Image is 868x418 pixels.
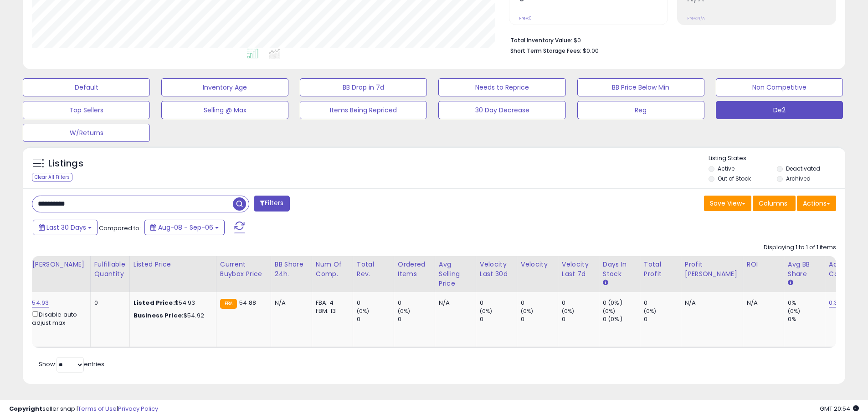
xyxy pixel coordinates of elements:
span: $0.00 [583,46,599,55]
div: BB Share 24h. [275,260,308,279]
div: Num of Comp. [316,260,349,279]
span: 54.88 [239,298,256,307]
div: FBA: 4 [316,299,346,307]
button: Filters [254,196,289,212]
div: $54.92 [134,312,209,320]
div: 0 [480,315,517,323]
button: Aug-08 - Sep-06 [144,220,225,235]
div: 0 [480,299,517,307]
button: Columns [753,196,796,211]
div: 0 [562,299,599,307]
div: FBM: 13 [316,307,346,315]
div: Ordered Items [398,260,431,279]
b: Business Price: [134,311,184,320]
small: (0%) [644,307,657,315]
div: 0 [398,299,435,307]
div: Avg Selling Price [439,260,472,288]
b: Total Inventory Value: [510,36,572,44]
button: 30 Day Decrease [438,101,565,119]
label: Out of Stock [718,175,751,182]
div: Velocity [521,260,554,269]
div: Clear All Filters [32,173,72,181]
small: (0%) [562,307,575,315]
button: Selling @ Max [161,101,288,119]
small: (0%) [398,307,411,315]
div: Disable auto adjust max [32,309,83,327]
span: Columns [759,199,787,208]
div: 0 [562,315,599,323]
div: Total Profit [644,260,677,279]
span: Compared to: [99,224,141,232]
div: N/A [685,299,736,307]
label: Archived [786,175,811,182]
div: Current Buybox Price [220,260,267,279]
label: Active [718,165,734,172]
div: 0 (0%) [603,299,640,307]
button: Reg [577,101,704,119]
button: De2 [716,101,843,119]
small: (0%) [480,307,493,315]
strong: Copyright [9,404,42,413]
div: Velocity Last 7d [562,260,595,279]
div: $54.93 [134,299,209,307]
div: Additional Cost [829,260,862,279]
small: (0%) [521,307,534,315]
a: 0.31 [829,298,840,307]
span: Show: entries [39,360,104,368]
small: (0%) [357,307,370,315]
button: Default [23,78,150,96]
button: Non Competitive [716,78,843,96]
div: N/A [275,299,305,307]
button: Top Sellers [23,101,150,119]
a: Terms of Use [78,404,117,413]
div: 0 [644,299,681,307]
button: Last 30 Days [33,220,98,235]
small: FBA [220,299,237,309]
small: Prev: N/A [687,15,705,21]
button: Inventory Age [161,78,288,96]
div: N/A [747,299,777,307]
div: [PERSON_NAME] [32,260,86,269]
div: Displaying 1 to 1 of 1 items [764,243,836,252]
div: 0 [94,299,123,307]
small: (0%) [788,307,801,315]
button: BB Price Below Min [577,78,704,96]
div: Listed Price [134,260,212,269]
div: 0 [357,315,394,323]
li: $0 [510,34,829,45]
b: Short Term Storage Fees: [510,47,581,55]
button: Items Being Repriced [300,101,427,119]
small: Prev: 0 [519,15,532,21]
small: (0%) [603,307,616,315]
h5: Listings [48,157,83,170]
div: Velocity Last 30d [480,260,513,279]
button: Save View [704,196,751,211]
label: Deactivated [786,165,820,172]
div: 0% [788,299,825,307]
a: 54.93 [32,298,49,307]
div: 0 [521,315,558,323]
button: Actions [797,196,836,211]
button: Needs to Reprice [438,78,565,96]
b: Listed Price: [134,298,175,307]
a: Privacy Policy [118,404,158,413]
button: W/Returns [23,124,150,142]
div: Days In Stock [603,260,636,279]
div: ROI [747,260,780,269]
span: Aug-08 - Sep-06 [158,223,213,232]
small: Avg BB Share. [788,279,793,287]
div: 0 (0%) [603,315,640,323]
div: Profit [PERSON_NAME] [685,260,739,279]
button: BB Drop in 7d [300,78,427,96]
div: Avg BB Share [788,260,821,279]
div: N/A [439,299,469,307]
div: seller snap | | [9,405,158,413]
div: Total Rev. [357,260,390,279]
div: 0% [788,315,825,323]
div: 0 [644,315,681,323]
div: Fulfillable Quantity [94,260,126,279]
div: 0 [357,299,394,307]
div: 0 [398,315,435,323]
div: 0 [521,299,558,307]
p: Listing States: [709,154,845,163]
